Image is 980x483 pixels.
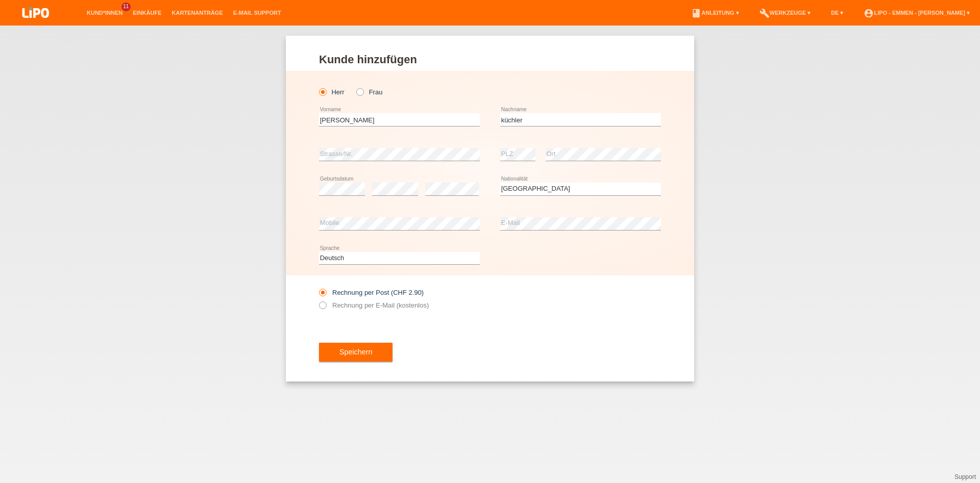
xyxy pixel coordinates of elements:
a: Einkäufe [128,10,166,16]
span: 11 [121,3,131,11]
a: account_circleLIPO - Emmen - [PERSON_NAME] ▾ [859,10,975,16]
i: book [691,8,701,18]
h1: Kunde hinzufügen [319,53,661,66]
input: Herr [319,88,326,95]
a: Kund*innen [82,10,128,16]
a: Kartenanträge [167,10,228,16]
a: LIPO pay [10,21,61,29]
input: Frau [356,88,363,95]
a: E-Mail Support [228,10,286,16]
button: Speichern [319,343,393,362]
span: Speichern [339,348,372,356]
i: account_circle [864,8,874,18]
a: Support [954,473,976,480]
input: Rechnung per Post (CHF 2.90) [319,289,326,301]
label: Rechnung per Post (CHF 2.90) [319,289,424,296]
a: buildWerkzeuge ▾ [754,10,816,16]
label: Herr [319,88,345,96]
a: bookAnleitung ▾ [686,10,744,16]
a: DE ▾ [826,10,848,16]
label: Rechnung per E-Mail (kostenlos) [319,301,429,309]
label: Frau [356,88,382,96]
input: Rechnung per E-Mail (kostenlos) [319,301,326,314]
i: build [759,8,770,18]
